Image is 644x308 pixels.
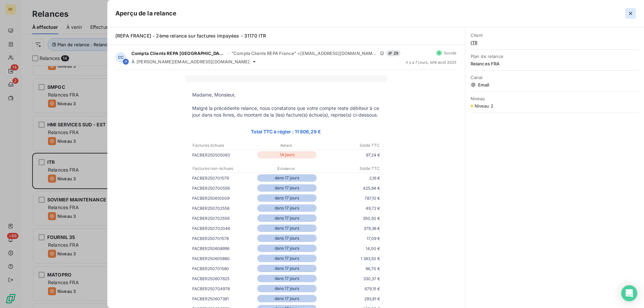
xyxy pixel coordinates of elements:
p: Factures échues [193,142,255,148]
p: dans 17 jours [257,245,317,252]
span: Compta Clients REPA [GEOGRAPHIC_DATA] [131,51,226,56]
p: Retard [255,142,317,148]
div: CC [115,52,126,63]
p: 49,72 € [318,205,380,212]
p: Échéance [255,166,317,172]
p: 86,70 € [318,265,380,272]
span: [REPA FRANCE] - 2ème relance sur factures impayées - 31170 ITR [115,33,266,39]
span: Niveau 2 [475,103,493,109]
p: FACBER250702558 [192,205,256,212]
span: Email [471,82,639,87]
p: Malgré la précédente relance, nous constatons que votre compte reste débiteur à ce jour dans nos ... [192,105,380,118]
p: 17,09 € [318,235,380,242]
span: "Compta Clients REPA France" <[EMAIL_ADDRESS][DOMAIN_NAME]> [231,51,378,56]
span: Relances FRA [471,61,639,66]
p: dans 17 jours [257,204,317,212]
p: FACBER250701578 [192,235,256,242]
p: 379,38 € [318,225,380,232]
p: dans 17 jours [257,285,317,292]
span: Niveau [471,96,639,101]
p: 425,94 € [318,185,380,192]
p: FACBER250704978 [192,285,256,292]
span: Client [471,33,639,38]
span: il y a 7 jours , le 14 août 2025 [406,60,457,64]
p: FACBER250610009 [192,195,256,202]
p: FACBER250702046 [192,225,256,232]
p: 2,16 € [318,175,380,182]
span: Plan de relance [471,54,639,59]
p: dans 17 jours [257,275,317,282]
p: 293,81 € [318,295,380,302]
p: dans 17 jours [257,194,317,202]
h5: Aperçu de la relance [115,9,176,18]
p: Factures non-échues [193,166,255,172]
p: dans 17 jours [257,255,317,262]
p: 14,00 € [318,245,380,252]
p: Madame, Monsieur, [192,91,380,98]
span: ITR [471,40,639,45]
p: FACBER250701579 [192,175,256,182]
p: Solde TTC [318,166,380,172]
p: dans 17 jours [257,174,317,182]
p: FACBER250607825 [192,275,256,282]
p: dans 17 jours [257,265,317,272]
p: dans 17 jours [257,295,317,302]
p: dans 17 jours [257,235,317,242]
p: dans 17 jours [257,225,317,232]
span: À [131,59,135,64]
span: [PERSON_NAME][EMAIL_ADDRESS][DOMAIN_NAME] [137,59,250,64]
p: FACBER250608996 [192,245,256,252]
p: 350,50 € [318,215,380,222]
p: FACBER250702559 [192,215,256,222]
p: 1 383,50 € [318,255,380,262]
p: dans 17 jours [257,184,317,192]
p: 330,37 € [318,275,380,282]
p: 787,10 € [318,195,380,202]
p: FACBER250605880 [192,255,256,262]
div: Open Intercom Messenger [621,285,637,301]
span: Canal [471,75,639,80]
span: - [228,51,229,55]
p: 97,24 € [318,151,380,159]
p: 679,15 € [318,285,380,292]
p: FACBER250701580 [192,265,256,272]
p: FACBER250505063 [192,151,256,159]
p: 14 jours [257,151,317,159]
p: Total TTC à régler : 11 806,29 € [192,128,380,135]
p: FACBER250607381 [192,295,256,302]
p: FACBER250700556 [192,185,256,192]
span: Succès [444,51,457,55]
p: Solde TTC [318,142,380,148]
p: dans 17 jours [257,214,317,222]
span: 29 [386,50,400,56]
